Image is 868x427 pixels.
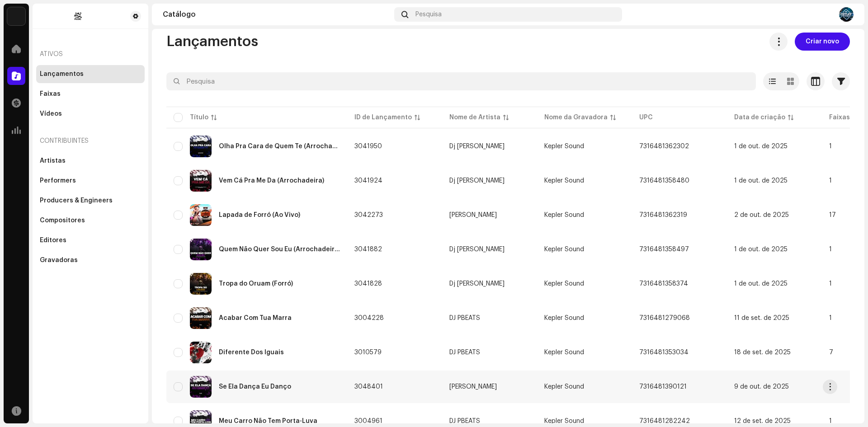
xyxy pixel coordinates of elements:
[36,152,145,170] re-m-nav-item: Artistas
[449,315,530,321] span: DJ PBEATS
[544,246,584,253] span: Kepler Sound
[354,418,382,424] span: 3004961
[36,251,145,269] re-m-nav-item: Gravadoras
[734,349,791,356] span: 18 de set. de 2025
[639,384,687,390] span: 7316481390121
[449,178,530,184] span: Dj Kevin Armstrong
[190,239,212,260] img: 8f41ae32-4a86-4b99-ad38-cb5d0a06823c
[190,307,212,329] img: 77d97e68-6f1e-49be-99ba-4b13123a0fe2
[449,315,480,321] div: DJ PBEATS
[639,246,689,253] span: 7316481358497
[449,281,505,287] div: Dj [PERSON_NAME]
[449,113,500,122] div: Nome de Artista
[219,143,340,150] div: Olha Pra Cara de Quem Te (Arrochadeira)
[839,7,854,22] img: ab4fbe9f-49b0-4d42-9398-e194d2badf46
[734,212,789,218] span: 2 de out. de 2025
[449,246,505,253] div: Dj [PERSON_NAME]
[36,231,145,249] re-m-nav-item: Editores
[734,246,788,253] span: 1 de out. de 2025
[219,349,284,356] div: Diferente Dos Iguais
[190,136,212,157] img: 2c32c4c1-9ed5-4312-b6a4-45d88eda2922
[639,315,690,321] span: 7316481279068
[36,85,145,103] re-m-nav-item: Faixas
[449,418,480,424] div: DJ PBEATS
[40,90,61,98] div: Faixas
[734,178,788,184] span: 1 de out. de 2025
[166,33,258,51] span: Lançamentos
[639,143,689,150] span: 7316481362302
[354,113,412,122] div: ID de Lançamento
[36,192,145,210] re-m-nav-item: Producers & Engineers
[190,113,208,122] div: Título
[36,172,145,190] re-m-nav-item: Performers
[40,110,62,117] div: Vídeos
[449,246,530,253] span: Dj Kevin Armstrong
[36,65,145,83] re-m-nav-item: Lançamentos
[734,315,789,321] span: 11 de set. de 2025
[36,43,145,65] re-a-nav-header: Ativos
[806,33,839,51] span: Criar novo
[449,212,497,218] div: [PERSON_NAME]
[449,349,530,356] span: DJ PBEATS
[449,212,530,218] span: Xandão Cantor
[639,349,689,356] span: 7316481353034
[354,384,383,390] span: 3048401
[415,11,442,18] span: Pesquisa
[40,217,85,224] div: Compositores
[190,170,212,192] img: e06b6d7e-0b83-4dbc-8544-deaf914bd921
[544,178,584,184] span: Kepler Sound
[219,315,292,321] div: Acabar Com Tua Marra
[639,178,689,184] span: 7316481358480
[544,143,584,150] span: Kepler Sound
[219,212,300,218] div: Lapada de Forró (Ao Vivo)
[544,281,584,287] span: Kepler Sound
[354,178,382,184] span: 3041924
[449,349,480,356] div: DJ PBEATS
[354,246,382,253] span: 3041882
[734,281,788,287] span: 1 de out. de 2025
[449,281,530,287] span: Dj Kevin Armstrong
[449,143,505,150] div: Dj [PERSON_NAME]
[36,130,145,152] re-a-nav-header: Contribuintes
[795,33,850,51] button: Criar novo
[544,384,584,390] span: Kepler Sound
[190,273,212,295] img: 6279cf1c-54ee-4221-814c-9f891e53769d
[219,178,324,184] div: Vem Cá Pra Me Da (Arrochadeira)
[190,376,212,398] img: bb7b55ff-c12a-45b3-b081-f79e6152848b
[449,384,530,390] span: ITALO SENA
[734,113,785,122] div: Data de criação
[734,143,788,150] span: 1 de out. de 2025
[544,349,584,356] span: Kepler Sound
[544,418,584,424] span: Kepler Sound
[449,418,530,424] span: DJ PBEATS
[219,246,340,253] div: Quem Não Quer Sou Eu (Arrochadeira)
[544,113,608,122] div: Nome da Gravadora
[163,11,391,18] div: Catálogo
[36,211,145,230] re-m-nav-item: Compositores
[544,212,584,218] span: Kepler Sound
[219,384,291,390] div: Se Ela Dança Eu Danço
[190,204,212,226] img: 6634cb63-575e-4246-9d82-f38bd6915958
[40,177,76,184] div: Performers
[449,178,505,184] div: Dj [PERSON_NAME]
[639,281,688,287] span: 7316481358374
[40,197,113,204] div: Producers & Engineers
[354,315,384,321] span: 3004228
[354,281,382,287] span: 3041828
[639,212,687,218] span: 7316481362319
[354,349,382,356] span: 3010579
[734,384,789,390] span: 9 de out. de 2025
[354,212,383,218] span: 3042273
[449,384,497,390] div: [PERSON_NAME]
[449,143,530,150] span: Dj Kevin Armstrong
[40,257,78,264] div: Gravadoras
[40,237,66,244] div: Editores
[639,418,690,424] span: 7316481282242
[544,315,584,321] span: Kepler Sound
[354,143,382,150] span: 3041950
[219,418,317,424] div: Meu Carro Não Tem Porta-Luva
[40,11,116,22] img: f599b786-36f7-43ff-9e93-dc84791a6e00
[40,157,66,164] div: Artistas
